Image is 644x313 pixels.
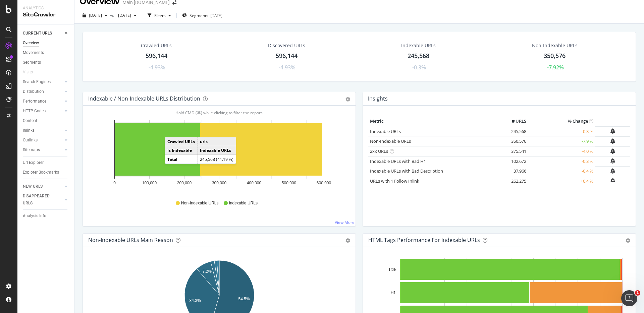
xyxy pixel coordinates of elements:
[501,116,528,126] th: # URLS
[177,181,192,185] text: 200,000
[23,169,69,176] a: Explorer Bookmarks
[165,155,198,164] td: Total
[528,156,595,166] td: -0.3 %
[190,298,201,303] text: 34.3%
[88,116,350,194] svg: A chart.
[23,212,69,220] a: Analysis Info
[412,64,426,71] div: -0.3%
[370,148,388,154] a: 2xx URLs
[23,183,43,190] div: NEW URLS
[198,137,236,146] td: urls
[23,69,33,76] div: Visits
[23,117,37,124] div: Content
[146,52,167,60] div: 596,144
[276,52,298,60] div: 596,144
[23,159,44,166] div: Url Explorer
[370,178,419,184] a: URLs with 1 Follow Inlink
[198,155,236,164] td: 245,568 (41.19 %)
[528,176,595,186] td: +0.4 %
[142,181,157,185] text: 100,000
[145,10,174,21] button: Filters
[88,95,200,102] div: Indexable / Non-Indexable URLs Distribution
[154,13,166,18] div: Filters
[23,127,35,134] div: Inlinks
[501,126,528,136] td: 245,568
[165,146,198,155] td: Is Indexable
[501,166,528,176] td: 37,966
[181,200,218,206] span: Non-Indexable URLs
[23,49,69,56] a: Movements
[165,137,198,146] td: Crawled URLs
[179,10,225,21] button: Segments[DATE]
[370,128,401,134] a: Indexable URLs
[23,183,63,190] a: NEW URLS
[391,291,396,295] text: H1
[528,136,595,146] td: -7.9 %
[229,200,258,206] span: Indexable URLs
[238,296,250,301] text: 54.5%
[23,30,63,37] a: CURRENT URLS
[635,290,640,296] span: 1
[279,64,296,71] div: -4.93%
[610,178,615,183] div: bell-plus
[23,78,63,85] a: Search Engines
[610,168,615,174] div: bell-plus
[610,148,615,154] div: bell-plus
[89,12,102,18] span: 2025 Sep. 7th
[247,181,262,185] text: 400,000
[198,146,236,155] td: Indexable URLs
[345,97,350,102] div: gear
[23,146,63,153] a: Sitemaps
[345,238,350,243] div: gear
[532,42,578,49] div: Non-Indexable URLs
[23,59,69,66] a: Segments
[368,94,388,103] h4: Insights
[210,13,222,18] div: [DATE]
[408,52,429,60] div: 245,568
[335,220,355,225] a: View More
[23,98,46,105] div: Performance
[23,5,69,11] div: Analytics
[23,78,51,85] div: Search Engines
[23,146,40,153] div: Sitemaps
[23,30,52,37] div: CURRENT URLS
[528,116,595,126] th: % Change
[282,181,297,185] text: 500,000
[370,158,426,164] a: Indexable URLs with Bad H1
[501,176,528,186] td: 262,275
[501,156,528,166] td: 102,672
[212,181,227,185] text: 300,000
[610,128,615,134] div: bell-plus
[528,146,595,156] td: -4.0 %
[23,108,63,115] a: HTTP Codes
[621,290,637,306] iframe: Intercom live chat
[501,146,528,156] td: 375,541
[23,137,38,144] div: Outlinks
[268,42,305,49] div: Discovered URLs
[528,126,595,136] td: -0.3 %
[547,64,564,71] div: -7.92%
[23,193,57,207] div: DISAPPEARED URLS
[80,10,110,21] button: [DATE]
[23,159,69,166] a: Url Explorer
[368,116,501,126] th: Metric
[317,181,331,185] text: 600,000
[23,59,41,66] div: Segments
[110,12,115,18] span: vs
[370,168,443,174] a: Indexable URLs with Bad Description
[23,40,39,47] div: Overview
[23,11,69,19] div: SiteCrawler
[23,69,40,76] a: Visits
[610,138,615,144] div: bell-plus
[23,169,59,176] div: Explorer Bookmarks
[626,238,630,243] div: gear
[113,181,116,185] text: 0
[23,127,63,134] a: Inlinks
[88,237,173,243] div: Non-Indexable URLs Main Reason
[23,117,69,124] a: Content
[141,42,172,49] div: Crawled URLs
[370,138,411,144] a: Non-Indexable URLs
[501,136,528,146] td: 350,576
[23,98,63,105] a: Performance
[23,212,46,220] div: Analysis Info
